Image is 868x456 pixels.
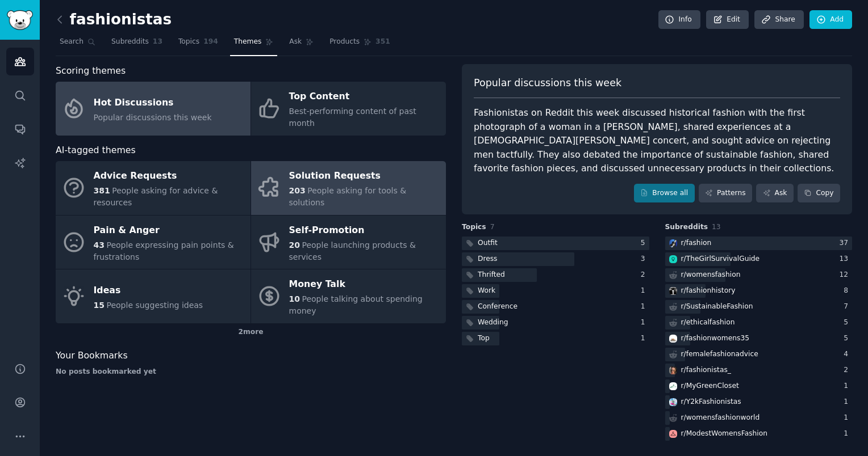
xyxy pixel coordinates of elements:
[844,413,852,423] div: 1
[94,301,105,310] span: 15
[289,186,306,195] span: 203
[665,348,853,362] a: r/femalefashionadvice4
[462,222,486,233] span: Topics
[665,316,853,330] a: r/ethicalfashion5
[665,379,853,394] a: MyGreenClosetr/MyGreenCloset1
[56,216,251,269] a: Pain & Anger43People expressing pain points & frustrations
[681,397,741,407] div: r/ Y2kFashionistas
[669,382,677,390] img: MyGreenCloset
[478,318,508,328] div: Wedding
[681,254,760,264] div: r/ TheGirlSurvivalGuide
[839,238,852,248] div: 37
[285,33,318,56] a: Ask
[289,167,440,185] div: Solution Requests
[94,94,212,112] div: Hot Discussions
[641,254,649,264] div: 3
[178,37,199,47] span: Topics
[658,10,700,29] a: Info
[665,284,853,298] a: fashionhistoryr/fashionhistory8
[106,301,203,310] span: People suggesting ideas
[754,10,803,29] a: Share
[641,270,649,280] div: 2
[56,367,446,377] div: No posts bookmarked yet
[798,184,840,203] button: Copy
[756,184,794,203] a: Ask
[844,349,852,360] div: 4
[669,366,677,374] img: fashionistas_
[56,269,251,323] a: Ideas15People suggesting ideas
[665,222,708,233] span: Subreddits
[289,240,300,250] span: 20
[94,221,245,239] div: Pain & Anger
[325,33,394,56] a: Products351
[289,37,302,47] span: Ask
[665,252,853,267] a: TheGirlSurvivalGuider/TheGirlSurvivalGuide13
[462,300,649,314] a: Conference1
[94,186,218,207] span: People asking for advice & resources
[56,349,128,363] span: Your Bookmarks
[251,269,446,323] a: Money Talk10People talking about spending money
[665,411,853,425] a: r/womensfashionworld1
[681,333,750,344] div: r/ fashionwomens35
[230,33,278,56] a: Themes
[289,221,440,239] div: Self-Promotion
[478,238,498,248] div: Outfit
[462,268,649,282] a: Thrifted2
[94,281,203,299] div: Ideas
[839,254,852,264] div: 13
[681,238,712,248] div: r/ fashion
[844,365,852,375] div: 2
[251,216,446,269] a: Self-Promotion20People launching products & services
[251,161,446,215] a: Solution Requests203People asking for tools & solutions
[669,335,677,343] img: fashionwomens35
[478,302,518,312] div: Conference
[641,238,649,248] div: 5
[94,167,245,185] div: Advice Requests
[809,10,852,29] a: Add
[474,106,840,176] div: Fashionistas on Reddit this week discussed historical fashion with the first photograph of a woma...
[462,252,649,267] a: Dress3
[462,237,649,251] a: Outfit5
[665,268,853,282] a: r/womensfashion12
[56,82,251,136] a: Hot DiscussionsPopular discussions this week
[641,318,649,328] div: 1
[681,365,731,375] div: r/ fashionistas_
[681,413,760,423] div: r/ womensfashionworld
[289,107,416,128] span: Best-performing content of past month
[478,254,498,264] div: Dress
[712,223,721,231] span: 13
[94,186,110,195] span: 381
[669,287,677,295] img: fashionhistory
[634,184,695,203] a: Browse all
[844,286,852,296] div: 8
[478,270,505,280] div: Thrifted
[289,276,440,294] div: Money Talk
[490,223,495,231] span: 7
[474,76,621,90] span: Popular discussions this week
[478,333,490,344] div: Top
[56,33,99,56] a: Search
[234,37,262,47] span: Themes
[665,395,853,409] a: Y2kFashionistasr/Y2kFashionistas1
[681,270,741,280] div: r/ womensfashion
[681,429,767,439] div: r/ ModestWomensFashion
[462,284,649,298] a: Work1
[289,294,423,315] span: People talking about spending money
[56,143,136,158] span: AI-tagged themes
[56,323,446,341] div: 2 more
[681,286,736,296] div: r/ fashionhistory
[60,37,84,47] span: Search
[251,82,446,136] a: Top ContentBest-performing content of past month
[94,240,234,261] span: People expressing pain points & frustrations
[289,88,440,106] div: Top Content
[289,186,407,207] span: People asking for tools & solutions
[329,37,360,47] span: Products
[111,37,149,47] span: Subreddits
[478,286,495,296] div: Work
[665,300,853,314] a: r/SustainableFashion7
[7,10,33,30] img: GummySearch logo
[681,349,758,360] div: r/ femalefashionadvice
[681,381,739,391] div: r/ MyGreenCloset
[94,113,212,122] span: Popular discussions this week
[706,10,749,29] a: Edit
